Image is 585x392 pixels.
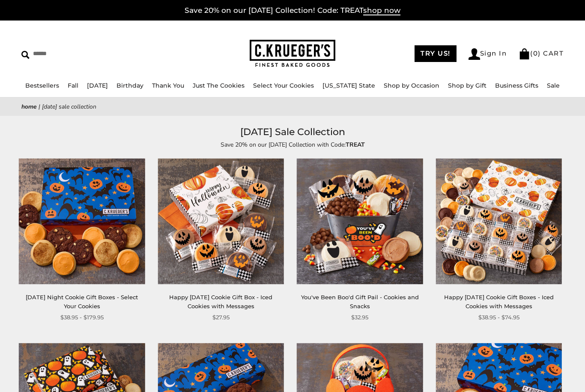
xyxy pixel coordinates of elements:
h1: [DATE] Sale Collection [34,124,551,140]
span: shop now [363,6,400,15]
a: Happy [DATE] Cookie Gift Box - Iced Cookies with Messages [169,294,272,309]
img: Happy Halloween Cookie Gift Box - Iced Cookies with Messages [158,159,284,284]
a: Select Your Cookies [253,82,314,89]
span: $32.95 [351,313,368,322]
img: Bag [519,48,530,59]
a: [DATE] Night Cookie Gift Boxes - Select Your Cookies [26,294,138,309]
a: TRY US! [415,45,457,62]
a: Shop by Occasion [384,82,439,89]
a: (0) CART [519,49,564,57]
a: Fall [68,82,78,89]
input: Search [21,47,147,60]
img: Happy Halloween Cookie Gift Boxes - Iced Cookies with Messages [436,159,561,284]
img: Halloween Night Cookie Gift Boxes - Select Your Cookies [19,159,145,284]
a: [DATE] [87,82,108,89]
span: | [39,103,40,111]
img: You've Been Boo'd Gift Pail - Cookies and Snacks [297,159,423,284]
p: Save 20% on our [DATE] Collection with Code: [96,140,489,150]
a: Bestsellers [25,82,59,89]
span: $38.95 - $74.95 [478,313,519,322]
strong: TREAT [346,141,365,149]
a: Save 20% on our [DATE] Collection! Code: TREATshop now [185,6,400,15]
a: [US_STATE] State [322,82,375,89]
a: Shop by Gift [448,82,487,89]
a: You've Been Boo'd Gift Pail - Cookies and Snacks [301,294,419,309]
img: C.KRUEGER'S [250,40,335,68]
a: Thank You [152,82,184,89]
a: Business Gifts [495,82,538,89]
a: Sign In [469,48,507,60]
span: [DATE] Sale Collection [42,103,96,111]
span: $27.95 [212,313,230,322]
span: 0 [533,49,538,57]
nav: breadcrumbs [21,102,564,112]
img: Account [469,48,480,60]
a: Birthday [116,82,143,89]
span: $38.95 - $179.95 [60,313,104,322]
img: Search [21,51,30,59]
a: Home [21,103,37,111]
a: Just The Cookies [193,82,245,89]
a: Happy [DATE] Cookie Gift Boxes - Iced Cookies with Messages [444,294,554,309]
a: Sale [547,82,560,89]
